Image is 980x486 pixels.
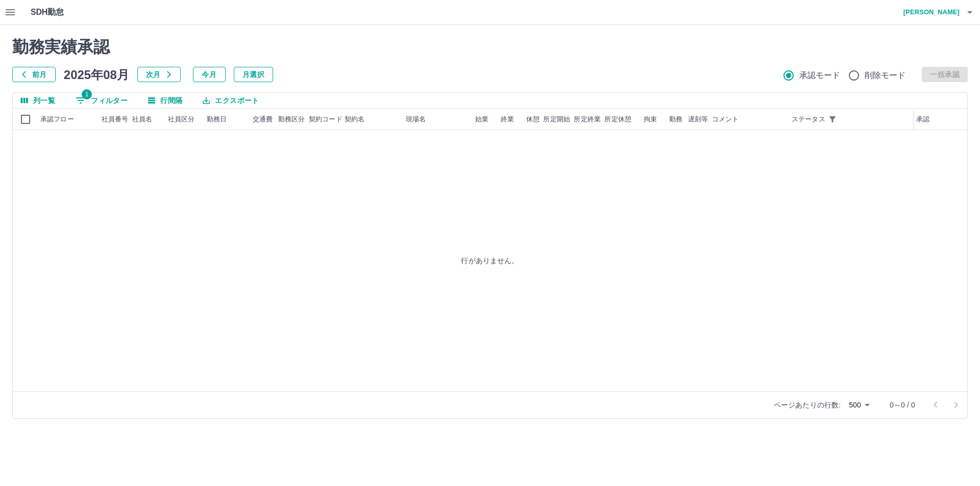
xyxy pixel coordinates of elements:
[234,67,273,82] button: 月選択
[603,109,633,130] div: 所定休憩
[516,109,542,130] div: 休憩
[865,69,906,82] span: 削除モード
[890,400,915,410] p: 0～0 / 0
[307,109,342,130] div: 契約コード
[166,109,205,130] div: 社員区分
[82,89,92,99] span: 1
[193,67,226,82] button: 今月
[168,109,195,130] div: 社員区分
[501,109,514,130] div: 終業
[12,37,968,57] h2: 勤務実績承認
[253,109,273,130] div: 交通費
[38,109,100,130] div: 承認フロー
[688,109,708,130] div: 遅刻等
[404,109,465,130] div: 現場名
[825,112,840,126] button: フィルター表示
[710,109,790,130] div: コメント
[12,67,56,82] button: 前月
[712,109,739,130] div: コメント
[67,93,136,108] button: フィルター表示
[774,400,841,410] p: ページあたりの行数:
[542,109,572,130] div: 所定開始
[40,109,74,130] div: 承認フロー
[684,109,710,130] div: 遅刻等
[669,109,682,130] div: 勤務
[345,109,364,130] div: 契約名
[406,109,426,130] div: 現場名
[526,109,540,130] div: 休憩
[475,109,488,130] div: 始業
[278,109,305,130] div: 勤務区分
[799,69,841,82] span: 承認モード
[644,109,657,130] div: 拘束
[790,109,851,130] div: ステータス
[102,109,129,130] div: 社員番号
[194,93,267,108] button: エクスポート
[792,109,825,130] div: ステータス
[130,109,166,130] div: 社員名
[491,109,516,130] div: 終業
[916,109,929,130] div: 承認
[604,109,631,130] div: 所定休憩
[13,93,63,108] button: 列選択
[13,130,967,391] div: 行がありません。
[64,67,129,82] h5: 2025年08月
[914,109,967,130] div: 承認
[205,109,251,130] div: 勤務日
[574,109,601,130] div: 所定終業
[251,109,276,130] div: 交通費
[659,109,684,130] div: 勤務
[633,109,659,130] div: 拘束
[309,109,342,130] div: 契約コード
[342,109,404,130] div: 契約名
[572,109,603,130] div: 所定終業
[543,109,570,130] div: 所定開始
[140,93,190,108] button: 行間隔
[137,67,181,82] button: 次月
[207,109,227,130] div: 勤務日
[845,398,873,413] div: 500
[100,109,130,130] div: 社員番号
[276,109,307,130] div: 勤務区分
[465,109,491,130] div: 始業
[132,109,152,130] div: 社員名
[825,112,840,126] div: 1件のフィルターを適用中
